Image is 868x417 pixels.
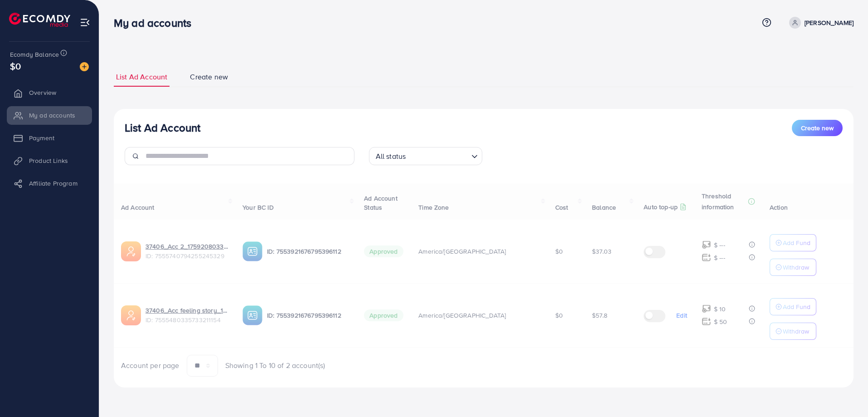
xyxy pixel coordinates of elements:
img: logo [9,13,70,27]
span: All status [374,150,408,163]
span: $0 [10,59,21,73]
a: [PERSON_NAME] [786,17,853,29]
input: Search for option [408,148,467,163]
button: Create new [792,120,843,136]
h3: My ad accounts [114,16,199,29]
div: Search for option [369,147,482,165]
span: Create new [190,72,228,82]
p: [PERSON_NAME] [805,17,853,28]
img: image [80,62,89,71]
h3: List Ad Account [125,121,200,134]
span: List Ad Account [116,72,167,82]
span: Create new [801,123,834,132]
img: menu [80,17,90,28]
span: Ecomdy Balance [10,50,59,59]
